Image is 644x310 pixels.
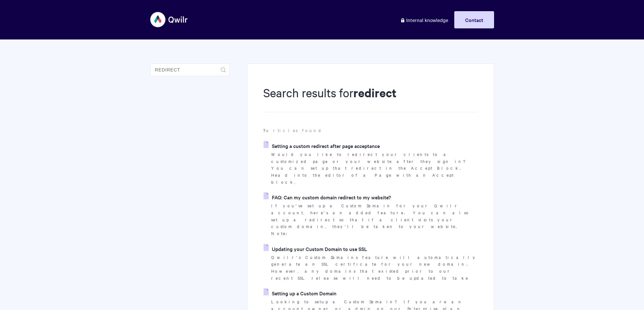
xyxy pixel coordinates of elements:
[271,202,478,237] p: If you've set up a Custom Domain for your Qwilr account, here's an added feature. You can also se...
[150,63,230,76] input: Search
[264,244,367,254] a: Updating your Custom Domain to use SSL
[150,8,188,32] img: Qwilr Help Center
[353,85,396,100] strong: redirect
[263,85,478,112] h1: Search results for
[454,11,494,28] a: Contact
[263,127,266,133] strong: 7
[271,151,478,186] p: Would you like to redirect your clients to a customized page or your website after they sign in? ...
[263,127,478,134] p: articles found
[271,254,478,282] p: Qwilr's Custom Domains feature will automatically generate an SSL certificate for your new domain...
[395,11,453,28] a: Internal knowledge
[264,192,391,202] a: FAQ: Can my custom domain redirect to my website?
[264,141,380,151] a: Setting a custom redirect after page acceptance
[264,288,336,298] a: Setting up a Custom Domain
